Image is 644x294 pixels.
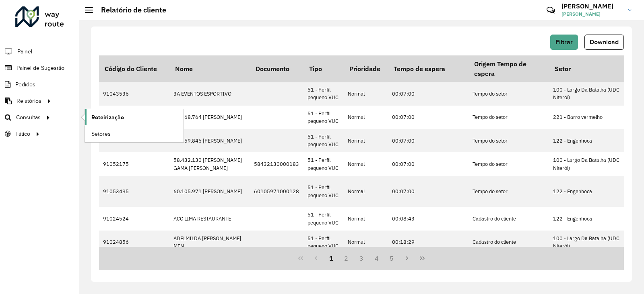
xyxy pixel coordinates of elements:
[303,176,344,207] td: 51 - Perfil pequeno VUC
[469,82,549,105] td: Tempo do setor
[549,176,630,207] td: 122 - Engenhoca
[469,55,549,82] th: Origem Tempo de espera
[344,55,388,82] th: Prioridade
[344,152,388,176] td: Normal
[344,129,388,152] td: Normal
[169,106,250,129] td: 49.268.764 [PERSON_NAME]
[93,6,166,14] h2: Relatório de cliente
[561,2,622,10] h3: [PERSON_NAME]
[469,152,549,176] td: Tempo do setor
[549,129,630,152] td: 122 - Engenhoca
[169,231,250,254] td: ADELMILDA [PERSON_NAME] MEN
[344,176,388,207] td: Normal
[399,251,415,266] button: Next Page
[91,113,124,122] span: Roteirização
[303,82,344,105] td: 51 - Perfil pequeno VUC
[99,231,169,254] td: 91024856
[555,39,573,45] span: Filtrar
[303,55,344,82] th: Tipo
[469,176,549,207] td: Tempo do setor
[388,55,469,82] th: Tempo de espera
[250,55,303,82] th: Documento
[15,130,30,138] span: Tático
[169,82,250,105] td: 3A EVENTOS ESPORTIVO
[549,207,630,230] td: 122 - Engenhoca
[344,82,388,105] td: Normal
[99,106,169,129] td: 91042856
[388,106,469,129] td: 00:07:00
[388,176,469,207] td: 00:07:00
[303,129,344,152] td: 51 - Perfil pequeno VUC
[344,106,388,129] td: Normal
[549,82,630,105] td: 100 - Largo Da Batalha (UDC Niterói)
[169,55,250,82] th: Nome
[324,251,339,266] button: 1
[99,82,169,105] td: 91043536
[99,207,169,230] td: 91024524
[549,106,630,129] td: 221 - Barro vermelho
[549,231,630,254] td: 100 - Largo Da Batalha (UDC Niterói)
[469,231,549,254] td: Cadastro do cliente
[561,10,622,18] span: [PERSON_NAME]
[303,207,344,230] td: 51 - Perfil pequeno VUC
[344,231,388,254] td: Normal
[17,97,41,105] span: Relatórios
[99,176,169,207] td: 91053495
[250,176,303,207] td: 60105971000128
[250,152,303,176] td: 58432130000183
[415,251,430,266] button: Last Page
[384,251,400,266] button: 5
[388,207,469,230] td: 00:08:43
[169,152,250,176] td: 58.432.130 [PERSON_NAME] GAMA [PERSON_NAME]
[303,231,344,254] td: 51 - Perfil pequeno VUC
[17,47,32,56] span: Painel
[91,130,111,138] span: Setores
[169,207,250,230] td: ACC LIMA RESTAURANTE
[169,129,250,152] td: 54.259.846 [PERSON_NAME]
[303,152,344,176] td: 51 - Perfil pequeno VUC
[469,106,549,129] td: Tempo do setor
[303,106,344,129] td: 51 - Perfil pequeno VUC
[388,231,469,254] td: 00:18:29
[388,152,469,176] td: 00:07:00
[388,129,469,152] td: 00:07:00
[85,126,184,142] a: Setores
[169,176,250,207] td: 60.105.971 [PERSON_NAME]
[542,2,559,19] a: Contato Rápido
[344,207,388,230] td: Normal
[584,35,624,50] button: Download
[590,39,619,45] span: Download
[550,35,578,50] button: Filtrar
[339,251,354,266] button: 2
[99,152,169,176] td: 91052175
[99,55,169,82] th: Código do Cliente
[369,251,384,266] button: 4
[354,251,369,266] button: 3
[469,207,549,230] td: Cadastro do cliente
[388,82,469,105] td: 00:07:00
[17,64,64,72] span: Painel de Sugestão
[16,113,41,122] span: Consultas
[549,55,630,82] th: Setor
[85,109,184,125] a: Roteirização
[549,152,630,176] td: 100 - Largo Da Batalha (UDC Niterói)
[15,80,35,89] span: Pedidos
[469,129,549,152] td: Tempo do setor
